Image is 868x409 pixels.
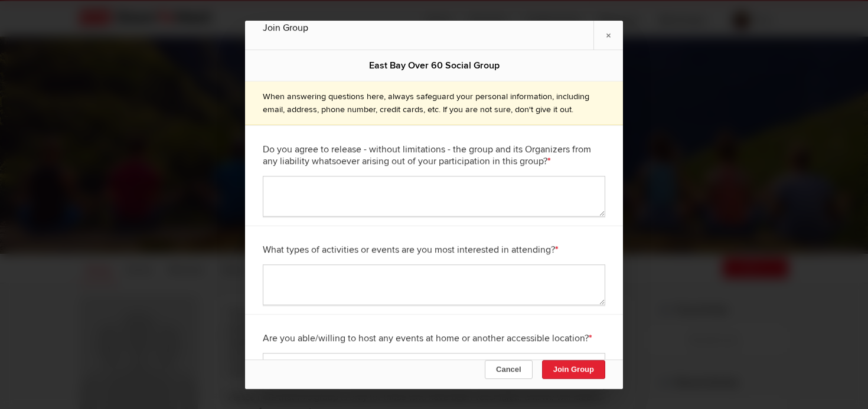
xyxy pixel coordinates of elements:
button: Join Group [542,359,605,378]
div: Do you agree to release - without limitations - the group and its Organizers from any liability w... [263,135,605,176]
button: Cancel [485,359,533,378]
b: East Bay Over 60 Social Group [369,60,500,71]
div: What types of activities or events are you most interested in attending? [263,235,605,264]
a: × [593,21,623,50]
p: When answering questions here, always safeguard your personal information, including email, addre... [263,90,605,116]
div: Join Group [263,21,605,35]
div: Are you able/willing to host any events at home or another accessible location? [263,323,605,353]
